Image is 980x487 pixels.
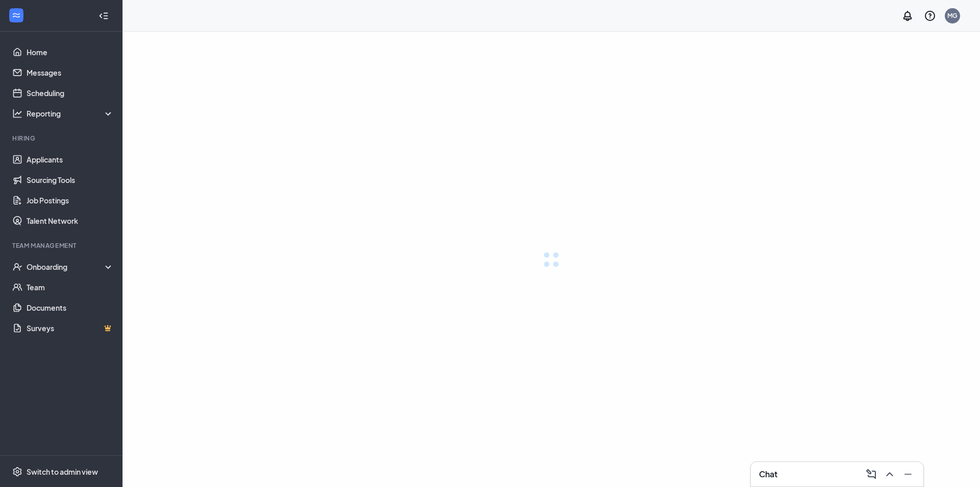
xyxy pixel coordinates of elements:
div: Reporting [27,108,114,119]
a: Scheduling [27,83,114,103]
a: Talent Network [27,211,114,231]
div: MG [947,11,958,20]
a: Messages [27,62,114,83]
svg: Analysis [12,108,22,119]
a: Team [27,277,114,297]
button: ComposeMessage [862,466,878,482]
svg: WorkstreamLogo [11,10,21,20]
svg: Minimize [902,468,914,480]
svg: Settings [12,467,22,477]
div: Hiring [12,134,112,143]
button: Minimize [899,466,915,482]
svg: ComposeMessage [865,468,877,480]
svg: Collapse [99,11,109,21]
a: Applicants [27,149,114,170]
h3: Chat [759,469,777,480]
div: Switch to admin view [27,467,98,477]
svg: Notifications [901,10,914,22]
svg: ChevronUp [884,468,896,480]
a: SurveysCrown [27,318,114,338]
a: Job Postings [27,190,114,211]
button: ChevronUp [880,466,897,482]
a: Documents [27,297,114,318]
svg: QuestionInfo [924,10,936,22]
a: Home [27,42,114,62]
svg: UserCheck [12,262,22,272]
div: Onboarding [27,262,114,272]
a: Sourcing Tools [27,170,114,190]
div: Team Management [12,241,112,250]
